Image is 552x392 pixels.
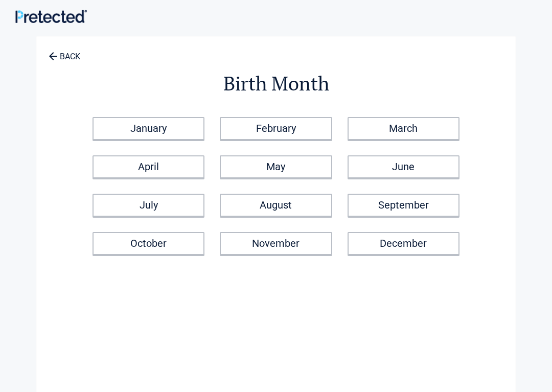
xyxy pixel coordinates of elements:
a: March [348,117,459,140]
a: April [93,155,204,178]
a: August [220,194,332,217]
img: Main Logo [15,10,87,22]
a: October [93,232,204,255]
a: February [220,117,332,140]
a: September [348,194,459,217]
a: January [93,117,204,140]
h2: Birth Month [93,71,459,97]
a: July [93,194,204,217]
a: June [348,155,459,178]
a: May [220,155,332,178]
a: November [220,232,332,255]
a: BACK [47,43,82,61]
a: December [348,232,459,255]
